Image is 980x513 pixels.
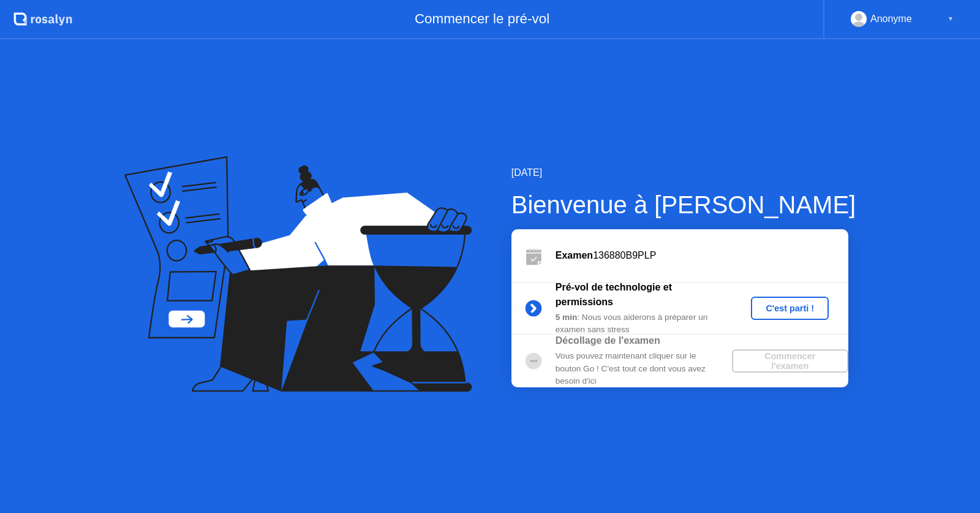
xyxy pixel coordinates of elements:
div: Commencer l'examen [737,351,843,371]
b: 5 min [556,313,578,322]
b: Décollage de l'examen [556,335,660,346]
div: : Nous vous aiderons à préparer un examen sans stress [556,311,732,336]
div: C'est parti ! [756,303,824,313]
div: Anonyme [870,11,912,27]
div: [DATE] [511,165,856,180]
div: ▼ [948,11,954,27]
button: C'est parti ! [751,297,829,320]
b: Pré-vol de technologie et permissions [556,282,672,307]
b: Examen [556,250,593,260]
div: Bienvenue à [PERSON_NAME] [511,186,856,223]
button: Commencer l'examen [732,349,848,373]
div: 136880B9PLP [556,248,848,263]
div: Vous pouvez maintenant cliquer sur le bouton Go ! C'est tout ce dont vous avez besoin d'ici [556,350,732,387]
